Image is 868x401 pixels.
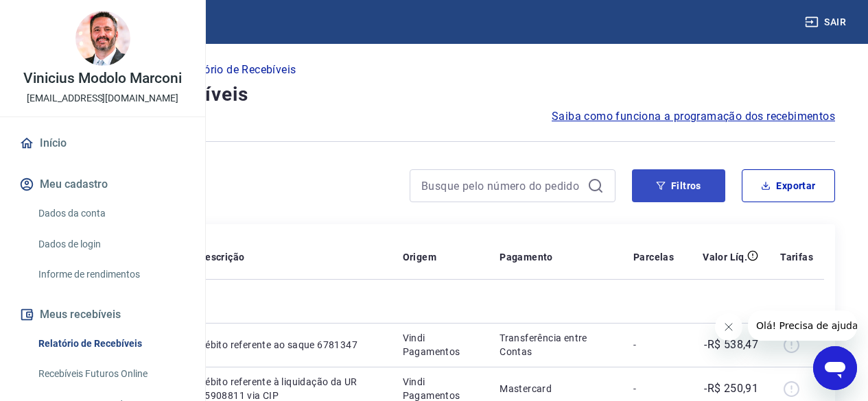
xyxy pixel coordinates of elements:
p: Valor Líq. [703,250,747,264]
p: Vinicius Modolo Marconi [23,71,182,86]
p: Transferência entre Contas [500,331,611,359]
p: Pagamento [500,250,553,264]
p: -R$ 538,47 [704,337,758,353]
iframe: Fechar mensagem [715,313,742,341]
p: Débito referente ao saque 6781347 [199,338,381,352]
button: Sair [802,10,852,35]
p: - [633,338,674,352]
a: Informe de rendimentos [33,260,189,289]
a: Dados da conta [33,199,189,228]
p: Origem [403,250,436,264]
input: Busque pelo número do pedido [421,175,582,196]
iframe: Mensagem da empresa [748,311,857,341]
p: [EMAIL_ADDRESS][DOMAIN_NAME] [27,91,178,106]
h4: Relatório de Recebíveis [33,81,835,108]
a: Saiba como funciona a programação dos recebimentos [552,108,835,125]
a: Relatório de Recebíveis [33,330,189,358]
p: - [633,382,674,396]
button: Meus recebíveis [16,300,189,330]
img: 276e9f86-6143-4e60-a4d3-9275e382a9c3.jpeg [75,11,130,66]
p: Descrição [199,250,245,264]
span: Olá! Precisa de ajuda? [8,10,115,21]
a: Início [16,128,189,158]
button: Meu cadastro [16,169,189,199]
p: -R$ 250,91 [704,380,758,397]
button: Filtros [632,169,725,202]
p: Mastercard [500,382,611,396]
iframe: Botão para abrir a janela de mensagens [813,346,857,390]
a: Recebíveis Futuros Online [33,360,189,388]
p: Vindi Pagamentos [403,331,478,359]
a: Dados de login [33,230,189,258]
p: Relatório de Recebíveis [178,62,296,78]
button: Exportar [742,169,835,202]
p: Parcelas [633,250,674,264]
p: Tarifas [780,250,813,264]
